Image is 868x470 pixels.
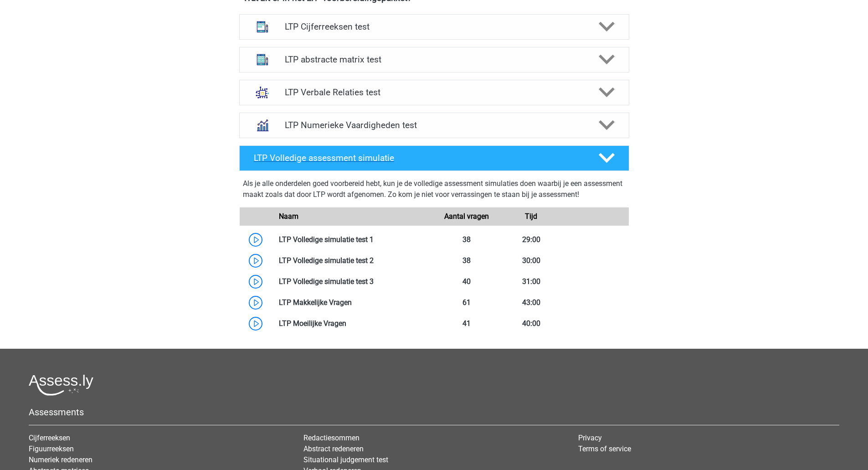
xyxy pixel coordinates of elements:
h5: Assessments [29,407,839,418]
h4: LTP abstracte matrix test [285,54,583,65]
img: analogieen [251,81,274,104]
img: numeriek redeneren [251,114,274,137]
a: abstracte matrices LTP abstracte matrix test [236,47,633,72]
div: LTP Makkelijke Vragen [272,297,434,308]
div: Naam [272,211,434,222]
img: Assessly logo [29,374,93,396]
a: LTP Volledige assessment simulatie [236,145,633,171]
div: Aantal vragen [434,211,498,222]
a: Figuurreeksen [29,444,74,453]
img: cijferreeksen [251,15,274,39]
div: Tijd [499,211,564,222]
a: Redactiesommen [303,434,360,442]
div: LTP Volledige simulatie test 1 [272,234,434,245]
a: Cijferreeksen [29,434,70,442]
a: Terms of service [578,444,631,453]
h4: LTP Numerieke Vaardigheden test [285,120,583,130]
a: numeriek redeneren LTP Numerieke Vaardigheden test [236,113,633,138]
div: Als je alle onderdelen goed voorbereid hebt, kun je de volledige assessment simulaties doen waarb... [243,178,626,204]
h4: LTP Cijferreeksen test [285,21,583,32]
div: LTP Moeilijke Vragen [272,318,434,329]
a: cijferreeksen LTP Cijferreeksen test [236,14,633,40]
h4: LTP Verbale Relaties test [285,87,583,98]
a: analogieen LTP Verbale Relaties test [236,80,633,105]
div: LTP Volledige simulatie test 2 [272,255,434,266]
a: Abstract redeneren [303,444,364,453]
div: LTP Volledige simulatie test 3 [272,276,434,287]
a: Situational judgement test [303,455,388,464]
img: abstracte matrices [251,48,274,72]
h4: LTP Volledige assessment simulatie [254,153,584,163]
a: Numeriek redeneren [29,455,92,464]
a: Privacy [578,434,602,442]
